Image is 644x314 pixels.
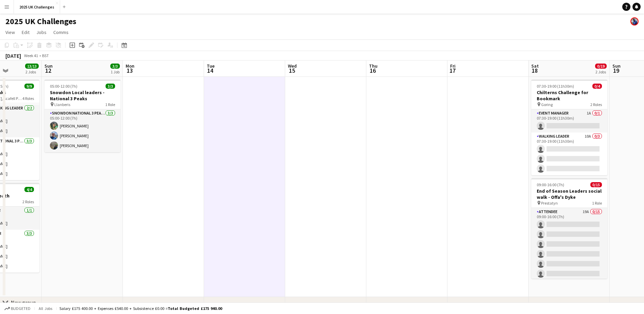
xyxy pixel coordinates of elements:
a: Jobs [34,28,49,37]
div: BST [42,53,49,58]
span: 17 [449,67,456,74]
app-job-card: 07:30-19:00 (11h30m)0/4Chilterns Challenge for Bookmark Goring2 RolesEvent Manager1A0/107:30-19:0... [531,80,607,175]
span: Jobs [36,29,47,35]
a: Edit [19,28,32,37]
span: 15 [287,67,297,74]
span: Comms [53,29,69,35]
span: Edit [22,29,30,35]
span: 18 [530,67,539,74]
a: Comms [51,28,71,37]
span: 1 Role [592,200,602,206]
div: Salary £175 400.00 + Expenses £540.00 + Subsistence £0.00 = [59,306,222,311]
span: 2 Roles [590,102,602,107]
span: Total Budgeted £175 940.00 [168,306,222,311]
button: 2025 UK Challenges [14,0,60,14]
span: 12 [43,67,53,74]
span: 13/13 [25,64,39,69]
span: View [5,29,15,35]
span: 16 [368,67,378,74]
a: View [3,28,18,37]
app-job-card: 09:00-16:00 (7h)0/15End of Season Leaders social walk - Offa's Dyke Prestatyn1 RoleAttendee19A0/1... [531,178,607,279]
span: 0/4 [592,84,602,89]
span: Tue [207,63,215,69]
app-job-card: 05:00-12:00 (7h)3/3Snowdon Local leaders - National 3 Peaks Llanberis1 RoleSnowdon National 3 Pea... [44,80,121,152]
app-user-avatar: Andy Baker [630,17,639,25]
span: 4/4 [24,187,34,192]
span: 0/15 [590,182,602,187]
span: 3/3 [106,84,115,89]
span: 07:30-19:00 (11h30m) [537,84,574,89]
span: Thu [369,63,378,69]
span: Wed [288,63,297,69]
span: Prestatyn [541,200,558,206]
h3: End of Season Leaders social walk - Offa's Dyke [531,188,607,200]
span: 3/3 [110,64,120,69]
span: Sun [612,63,621,69]
span: 9/9 [24,84,34,89]
div: New group [11,299,36,306]
app-card-role: Snowdon National 3 Peaks Walking Leader3/305:00-12:00 (7h)[PERSON_NAME][PERSON_NAME][PERSON_NAME] [44,109,121,152]
span: 0/19 [595,64,607,69]
span: Mon [126,63,134,69]
span: 05:00-12:00 (7h) [50,84,77,89]
h1: 2025 UK Challenges [5,16,76,27]
span: Budgeted [11,306,31,311]
span: 19 [611,67,621,74]
span: 13 [125,67,134,74]
app-card-role: Walking Leader10A0/307:30-19:00 (11h30m) [531,133,607,175]
h3: Chilterns Challenge for Bookmark [531,89,607,102]
span: Week 41 [22,53,39,58]
span: 1 Role [105,102,115,107]
span: Llanberis [54,102,70,107]
span: Fri [450,63,456,69]
div: [DATE] [5,52,21,59]
span: Sun [44,63,53,69]
div: 2 Jobs [595,69,606,74]
span: Goring [541,102,553,107]
button: Budgeted [3,305,32,312]
span: 4 Roles [22,96,34,101]
span: Sat [531,63,539,69]
span: All jobs [37,306,54,311]
div: 1 Job [111,69,119,74]
h3: Snowdon Local leaders - National 3 Peaks [44,89,121,102]
span: 09:00-16:00 (7h) [537,182,564,187]
span: 2 Roles [22,199,34,204]
div: 2 Jobs [25,69,38,74]
span: 14 [206,67,215,74]
app-card-role: Event Manager1A0/107:30-19:00 (11h30m) [531,109,607,133]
